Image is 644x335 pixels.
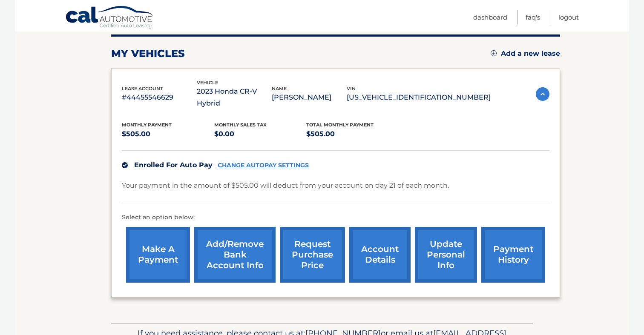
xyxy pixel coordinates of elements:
[491,50,497,56] img: add.svg
[272,86,287,92] span: name
[122,92,197,103] p: #44455546629
[214,128,307,140] p: $0.00
[473,10,507,24] a: Dashboard
[122,86,163,92] span: lease account
[491,49,560,58] a: Add a new lease
[197,86,272,109] p: 2023 Honda CR-V Hybrid
[272,92,347,103] p: [PERSON_NAME]
[65,6,155,30] a: Cal Automotive
[122,162,128,168] img: check.svg
[306,122,374,128] span: Total Monthly Payment
[214,122,267,128] span: Monthly sales Tax
[347,92,491,103] p: [US_VEHICLE_IDENTIFICATION_NUMBER]
[349,227,411,283] a: account details
[122,180,449,192] p: Your payment in the amount of $505.00 will deduct from your account on day 21 of each month.
[280,227,345,283] a: request purchase price
[526,10,540,24] a: FAQ's
[558,10,579,24] a: Logout
[122,122,172,128] span: Monthly Payment
[481,227,545,283] a: payment history
[536,87,549,101] img: accordion-active.svg
[134,161,213,169] span: Enrolled For Auto Pay
[347,86,356,92] span: vin
[197,80,218,86] span: vehicle
[194,227,276,283] a: Add/Remove bank account info
[218,162,309,169] a: CHANGE AUTOPAY SETTINGS
[111,47,185,60] h2: my vehicles
[306,128,399,140] p: $505.00
[122,128,214,140] p: $505.00
[126,227,190,283] a: make a payment
[122,212,549,223] p: Select an option below:
[415,227,477,283] a: update personal info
